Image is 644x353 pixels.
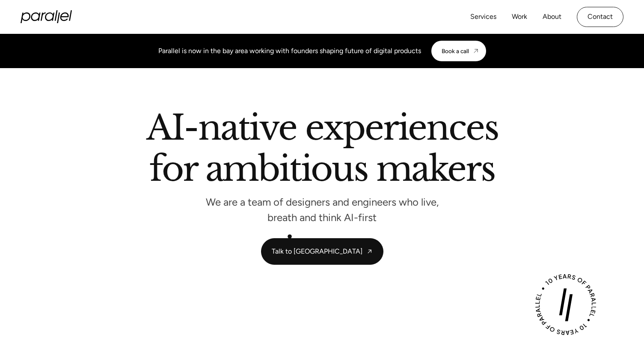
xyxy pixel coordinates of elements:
[442,48,469,54] div: Book a call
[158,46,421,56] div: Parallel is now in the bay area working with founders shaping future of digital products
[21,10,72,23] a: home
[78,111,566,189] h2: AI-native experiences for ambitious makers
[470,11,496,23] a: Services
[194,198,451,221] p: We are a team of designers and engineers who live, breath and think AI-first
[512,11,527,23] a: Work
[543,11,561,23] a: About
[472,48,479,54] img: CTA arrow image
[577,7,623,27] a: Contact
[431,41,486,61] a: Book a call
